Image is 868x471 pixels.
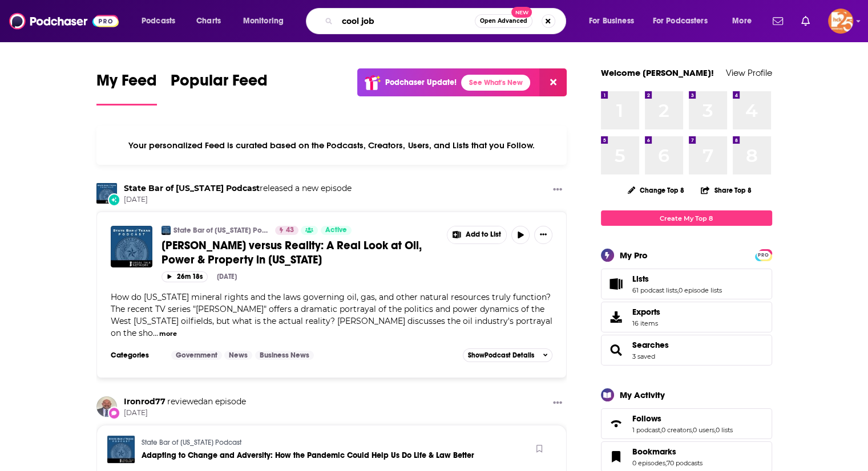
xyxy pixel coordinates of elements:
a: See What's New [461,75,530,91]
span: 16 items [632,319,660,327]
div: New Review [108,407,120,419]
img: Landman versus Reality: A Real Look at Oil, Power & Property in Texas [111,226,152,267]
span: reviewed [167,396,203,407]
a: 0 creators [661,426,692,434]
span: Logged in as kerrifulks [828,9,853,34]
span: , [665,459,667,467]
div: Your personalized Feed is curated based on the Podcasts, Creators, Users, and Lists that you Follow. [96,126,567,165]
button: open menu [581,12,648,30]
a: 43 [275,226,298,235]
span: Popular Feed [171,71,268,97]
a: Lists [632,274,722,284]
span: Add to List [466,230,501,239]
span: More [732,13,752,29]
span: Exports [605,309,628,325]
button: Change Top 8 [621,183,692,197]
a: Charts [189,12,228,30]
img: Podchaser - Follow, Share and Rate Podcasts [9,10,119,32]
button: open menu [645,12,724,30]
a: News [224,351,252,360]
button: ShowPodcast Details [463,348,553,362]
span: [DATE] [124,408,246,418]
span: For Business [589,13,634,29]
a: Active [321,226,352,235]
button: Show profile menu [828,9,853,34]
img: State Bar of Texas Podcast [96,183,117,204]
span: My Feed [96,71,157,97]
a: State Bar of Texas Podcast [142,438,241,447]
button: open menu [134,12,190,30]
span: Lists [632,274,649,284]
span: [PERSON_NAME] versus Reality: A Real Look at Oil, Power & Property in [US_STATE] [162,238,422,267]
span: , [660,426,661,434]
a: Welcome [PERSON_NAME]! [601,67,714,78]
div: New Episode [108,193,120,206]
a: Exports [601,302,772,332]
a: 0 episode lists [679,286,722,294]
a: Bookmarks [605,449,628,465]
span: ... [153,328,158,338]
a: Show notifications dropdown [768,11,788,31]
a: Searches [605,342,628,358]
a: 1 podcast [632,426,660,434]
button: open menu [724,12,766,30]
span: Follows [601,408,772,439]
div: an episode [124,396,246,407]
a: Show notifications dropdown [797,11,814,31]
div: Search podcasts, credits, & more... [317,8,577,34]
a: Ironrod77 [124,396,165,407]
a: PRO [757,250,770,259]
span: New [511,7,532,18]
a: 0 episodes [632,459,665,467]
a: View Profile [726,67,772,78]
a: [PERSON_NAME] versus Reality: A Real Look at Oil, Power & Property in [US_STATE] [162,238,439,267]
a: 3 saved [632,352,655,360]
span: Lists [601,269,772,299]
span: 43 [286,225,294,236]
div: My Pro [620,250,648,261]
span: Bookmarks [632,446,676,457]
a: Business News [255,351,314,360]
a: State Bar of [US_STATE] Podcast [173,226,268,235]
span: Searches [601,335,772,366]
a: Adapting to Change and Adversity: How the Pandemic Could Help Us Do Life & Law Better [142,450,474,460]
span: , [692,426,693,434]
input: Search podcasts, credits, & more... [337,12,475,30]
button: open menu [235,12,298,30]
button: Show More Button [534,226,552,244]
img: Adapting to Change and Adversity: How the Pandemic Could Help Us Do Life & Law Better [107,436,135,463]
span: [DATE] [124,195,352,205]
span: , [714,426,716,434]
a: Lists [605,276,628,292]
p: Podchaser Update! [385,78,457,87]
span: Exports [632,307,660,317]
img: Ironrod77 [96,396,117,417]
span: How do [US_STATE] mineral rights and the laws governing oil, gas, and other natural resources tru... [111,292,552,338]
button: Show More Button [447,226,507,243]
span: Charts [196,13,221,29]
button: Show More Button [548,396,567,411]
button: Show More Button [548,183,567,197]
span: Podcasts [142,13,175,29]
a: 61 podcast lists [632,286,677,294]
button: Share Top 8 [700,179,752,201]
a: Bookmarks [632,446,703,457]
img: User Profile [828,9,853,34]
span: Follows [632,413,661,424]
div: My Activity [620,389,665,400]
span: Show Podcast Details [468,351,534,359]
span: PRO [757,251,770,259]
a: 0 lists [716,426,733,434]
a: 0 users [693,426,714,434]
a: Create My Top 8 [601,210,772,226]
a: Government [171,351,222,360]
a: Popular Feed [171,71,268,105]
button: Open AdvancedNew [475,14,532,28]
span: Open Advanced [480,18,527,24]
